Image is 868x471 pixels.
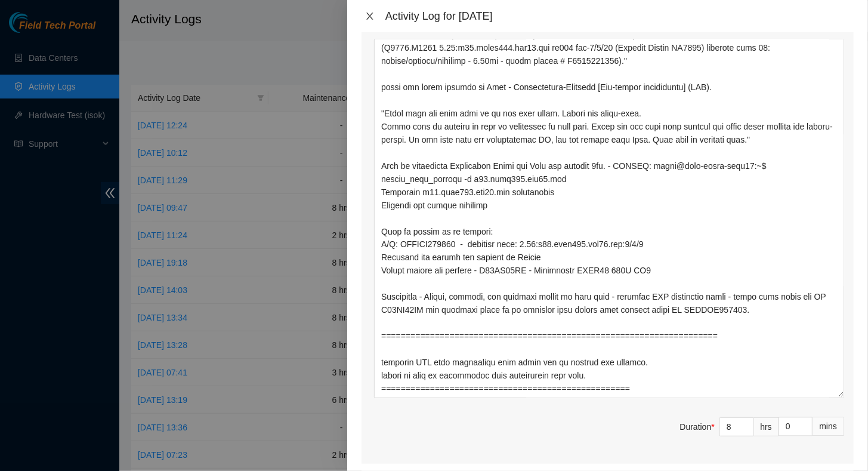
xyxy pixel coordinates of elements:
div: Duration [680,420,715,433]
textarea: Comment [374,39,844,398]
div: Activity Log for [DATE] [385,10,854,23]
div: mins [813,417,844,436]
div: hrs [754,417,779,436]
span: close [365,11,375,21]
button: Close [362,11,378,22]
